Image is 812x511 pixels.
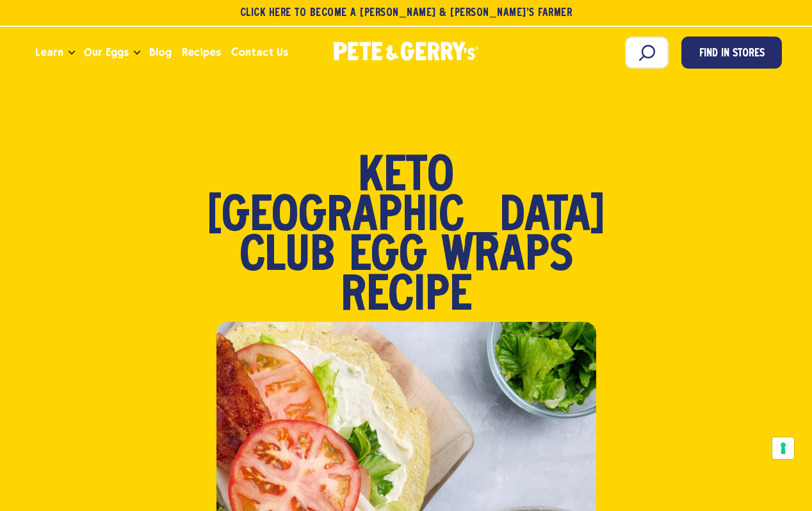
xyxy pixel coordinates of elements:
a: Our Eggs [79,35,134,70]
span: Our Eggs [84,44,129,60]
button: Open the dropdown menu for Learn [69,51,75,55]
a: Learn [30,35,69,70]
button: Your consent preferences for tracking technologies [772,437,794,459]
span: Egg [349,237,427,277]
span: Recipe [341,277,472,317]
span: Wraps [441,237,573,277]
span: Club [240,237,335,277]
a: Blog [144,35,177,70]
a: Find in Stores [681,37,782,69]
span: Contact Us [231,44,288,60]
span: Keto [359,158,454,197]
span: Recipes [182,44,221,60]
span: [GEOGRAPHIC_DATA] [207,197,605,237]
input: Search [625,37,669,69]
span: Find in Stores [699,46,765,63]
span: Blog [149,44,172,60]
span: Learn [35,44,63,60]
a: Recipes [177,35,226,70]
a: Contact Us [226,35,293,70]
button: Open the dropdown menu for Our Eggs [134,51,140,55]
